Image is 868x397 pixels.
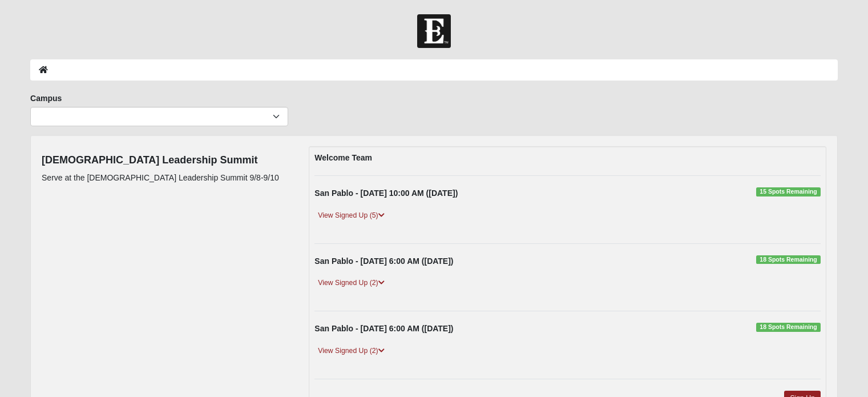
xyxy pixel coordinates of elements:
strong: San Pablo - [DATE] 6:00 AM ([DATE]) [314,324,453,333]
p: Serve at the [DEMOGRAPHIC_DATA] Leadership Summit 9/8-9/10 [42,172,279,184]
a: View Signed Up (5) [314,210,387,222]
span: 18 Spots Remaining [756,323,821,332]
strong: San Pablo - [DATE] 10:00 AM ([DATE]) [314,189,458,198]
a: View Signed Up (2) [314,345,387,357]
label: Campus [30,93,62,104]
span: 15 Spots Remaining [756,187,821,197]
a: View Signed Up (2) [314,277,387,289]
strong: Welcome Team [314,153,372,162]
span: 18 Spots Remaining [756,255,821,264]
strong: San Pablo - [DATE] 6:00 AM ([DATE]) [314,256,453,266]
img: Church of Eleven22 Logo [417,14,451,48]
h4: [DEMOGRAPHIC_DATA] Leadership Summit [42,154,279,167]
